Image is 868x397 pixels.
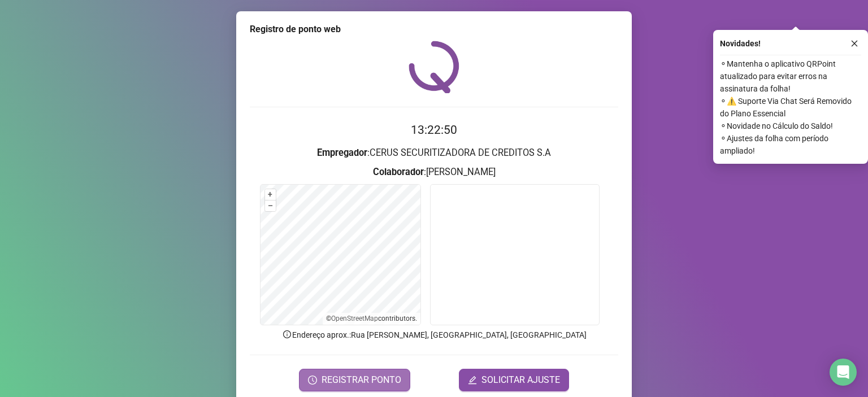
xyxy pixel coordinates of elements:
[326,315,417,322] li: © contributors.
[468,376,477,385] span: edit
[411,123,457,137] time: 13:22:50
[331,315,378,322] a: OpenStreetMap
[850,40,858,47] span: close
[720,58,861,95] span: ⚬ Mantenha o aplicativo QRPoint atualizado para evitar erros na assinatura da folha!
[322,373,401,387] span: REGISTRAR PONTO
[265,189,276,200] button: +
[250,23,618,36] div: Registro de ponto web
[459,369,569,391] button: editSOLICITAR AJUSTE
[481,373,560,387] span: SOLICITAR AJUSTE
[265,200,276,211] button: –
[317,147,367,158] strong: Empregador
[720,120,861,132] span: ⚬ Novidade no Cálculo do Saldo!
[720,37,761,50] span: Novidades !
[250,165,618,180] h3: : [PERSON_NAME]
[250,146,618,160] h3: : CERUS SECURITIZADORA DE CREDITOS S.A
[373,167,424,177] strong: Colaborador
[282,329,292,339] span: info-circle
[720,95,861,120] span: ⚬ ⚠️ Suporte Via Chat Será Removido do Plano Essencial
[409,41,459,93] img: QRPoint
[299,369,410,391] button: REGISTRAR PONTO
[250,329,618,341] p: Endereço aprox. : Rua [PERSON_NAME], [GEOGRAPHIC_DATA], [GEOGRAPHIC_DATA]
[830,359,857,386] div: Open Intercom Messenger
[308,376,317,385] span: clock-circle
[720,132,861,157] span: ⚬ Ajustes da folha com período ampliado!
